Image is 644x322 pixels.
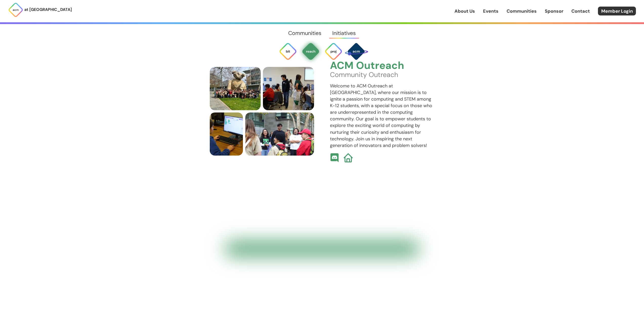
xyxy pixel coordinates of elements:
a: Sponsor [545,8,563,14]
a: at [GEOGRAPHIC_DATA] [8,2,72,17]
h3: ACM Outreach [330,60,434,71]
img: ACM Outreach [302,42,320,61]
a: Events [483,8,498,14]
p: Welcome to ACM Outreach at [GEOGRAPHIC_DATA], where our mission is to ignite a passion for comput... [330,83,434,149]
p: Community Outreach [330,71,434,78]
img: ACM Logo [8,2,23,17]
a: Contact [571,8,590,14]
a: Communities [507,8,537,14]
img: ACM Projects [324,42,343,61]
img: Boy Scouts and Outreach volunteers make diamond signs with their hands in front of the Warren Bear [210,67,261,110]
img: ACM Outreach Website [344,153,353,162]
a: Member Login [598,7,636,15]
a: Communities [283,24,327,42]
img: Outreach volunteers help out Boy Scouts with their Scratch projects [263,67,314,110]
img: a child studiously considers whether to leave Scratch with their project changes unsaved [210,112,243,156]
img: ACM Outreach Discord [330,153,339,162]
a: Initiatives [327,24,361,42]
img: Boy Scouts and Outreach volunteers share their favorite video games [245,112,314,156]
p: at [GEOGRAPHIC_DATA] [24,6,72,13]
img: SPACE [344,39,368,63]
img: Bit Byte [279,42,297,61]
a: About Us [454,8,475,14]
